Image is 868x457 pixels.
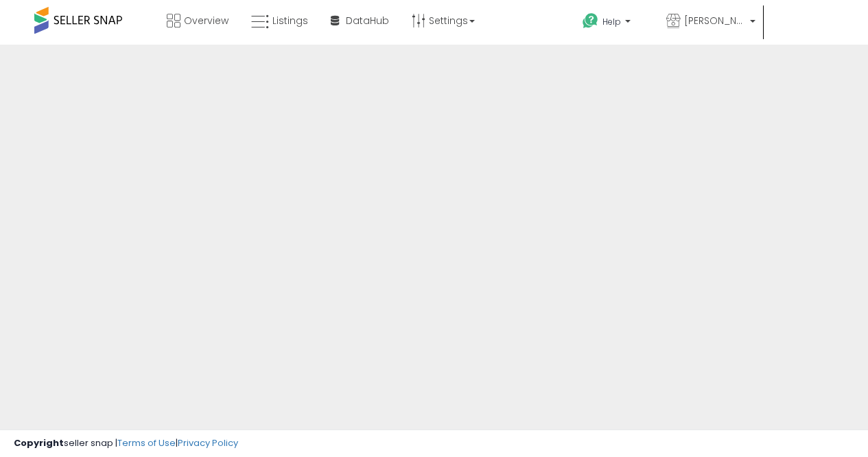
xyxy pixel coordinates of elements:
[117,436,176,449] a: Terms of Use
[684,14,746,27] span: [PERSON_NAME] Online Stores
[184,14,228,27] span: Overview
[14,437,238,450] div: seller snap | |
[14,436,64,449] strong: Copyright
[272,14,308,27] span: Listings
[582,12,599,30] i: Get Help
[572,2,654,45] a: Help
[346,14,389,27] span: DataHub
[178,436,238,449] a: Privacy Policy
[602,16,621,27] span: Help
